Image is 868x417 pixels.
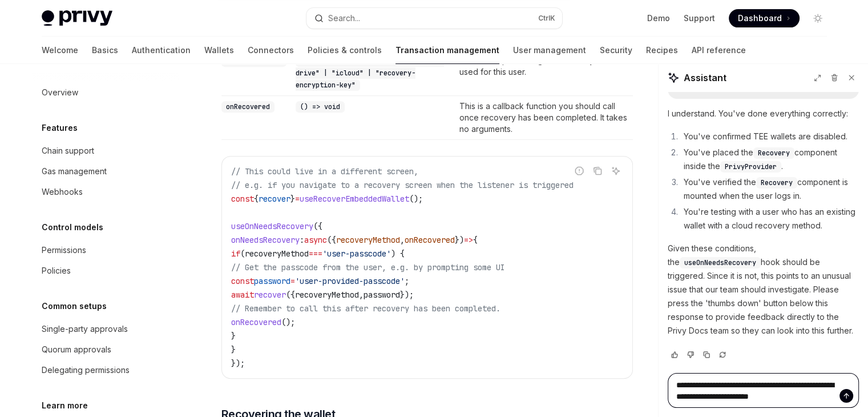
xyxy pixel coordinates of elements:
[364,290,400,300] span: password
[309,248,322,259] span: ===
[33,339,179,360] a: Quorum approvals
[33,240,179,260] a: Permissions
[254,276,290,286] span: password
[327,235,336,245] span: ({
[692,37,746,64] a: API reference
[248,37,294,64] a: Connectors
[809,9,827,27] button: Toggle dark mode
[725,162,777,171] span: PrivyProvider
[839,389,853,403] button: Send message
[336,235,400,245] span: recoveryMethod
[33,319,179,339] a: Single-party approvals
[33,260,179,281] a: Policies
[281,317,295,327] span: ();
[231,276,254,286] span: const
[668,373,859,408] textarea: Ask a question...
[300,194,409,204] span: useRecoverEmbeddedWallet
[295,276,405,286] span: 'user-provided-passcode'
[231,344,236,355] span: }
[221,101,274,113] code: onRecovered
[684,13,715,24] a: Support
[684,71,726,85] span: Assistant
[231,180,574,190] span: // e.g. if you navigate to a recovery screen when the listener is triggered
[700,349,713,360] button: Copy chat response
[513,37,586,64] a: User management
[231,221,313,231] span: useOnNeedsRecovery
[308,37,382,64] a: Policies & controls
[33,141,179,161] a: Chain support
[231,262,505,272] span: // Get the passcode from the user, e.g. by prompting some UI
[455,50,632,96] td: An enum representing the recovery method used for this user.
[42,299,107,313] h5: Common setups
[400,235,405,245] span: ,
[409,194,423,204] span: ();
[231,166,418,177] span: // This could live in a different screen,
[245,248,309,259] span: recoveryMethod
[668,242,859,338] p: Given these conditions, the hook should be triggered. Since it is not, this points to an unusual ...
[42,322,128,336] div: Single-party approvals
[254,290,286,300] span: recover
[680,130,859,143] li: You've confirmed TEE wallets are disabled.
[738,13,782,24] span: Dashboard
[455,235,464,245] span: })
[92,37,118,64] a: Basics
[33,360,179,380] a: Delegating permissions
[464,235,473,245] span: =>
[231,235,300,245] span: onNeedsRecovery
[42,343,111,356] div: Quorum approvals
[538,14,555,23] span: Ctrl K
[231,358,245,368] span: });
[254,194,259,204] span: {
[33,161,179,182] a: Gas management
[455,96,632,140] td: This is a callback function you should call once recovery has been completed. It takes no arguments.
[608,163,623,178] button: Ask AI
[33,82,179,103] a: Overview
[668,107,859,121] p: I understand. You've done everything correctly:
[42,121,78,135] h5: Features
[300,235,304,245] span: :
[33,182,179,202] a: Webhooks
[313,221,322,231] span: ({
[259,194,290,204] span: recover
[761,178,793,187] span: Recovery
[42,86,78,99] div: Overview
[296,101,345,113] code: () => void
[132,37,191,64] a: Authentication
[204,37,234,64] a: Wallets
[729,9,800,27] a: Dashboard
[680,146,859,173] li: You've placed the component inside the .
[42,399,88,412] h5: Learn more
[716,349,729,360] button: Reload last chat
[42,185,83,199] div: Webhooks
[290,276,295,286] span: =
[395,37,499,64] a: Transaction management
[668,349,681,360] button: Vote that response was good
[572,163,587,178] button: Report incorrect code
[42,165,107,178] div: Gas management
[600,37,632,64] a: Security
[328,11,360,25] div: Search...
[646,37,678,64] a: Recipes
[286,290,295,300] span: ({
[304,235,327,245] span: async
[42,37,78,64] a: Welcome
[42,243,86,257] div: Permissions
[322,248,391,259] span: 'user-passcode'
[647,13,670,24] a: Demo
[295,194,300,204] span: =
[231,290,254,300] span: await
[405,276,409,286] span: ;
[295,290,359,300] span: recoveryMethod
[359,290,364,300] span: ,
[296,55,444,91] code: "privy" | "user-passcode" | "google-drive" | "icloud" | "recovery-encryption-key"
[473,235,478,245] span: {
[42,363,130,377] div: Delegating permissions
[231,331,236,341] span: }
[405,235,455,245] span: onRecovered
[680,205,859,232] li: You're testing with a user who has an existing wallet with a cloud recovery method.
[758,149,790,158] span: Recovery
[306,8,562,29] button: Search...CtrlK
[290,194,295,204] span: }
[684,349,697,360] button: Vote that response was not good
[240,248,245,259] span: (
